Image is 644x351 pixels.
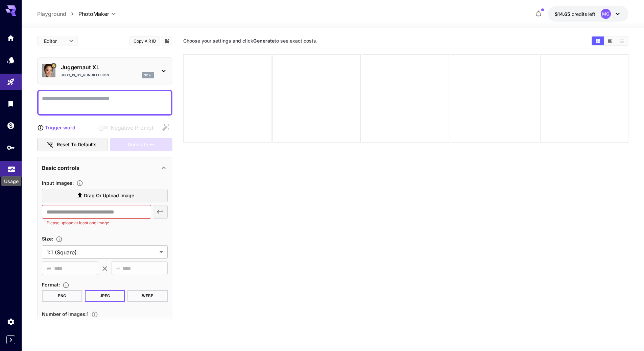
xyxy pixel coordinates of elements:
button: Show images in video view [604,36,616,45]
p: Please upload at least one image [47,220,146,226]
button: Reset to defaults [37,138,108,152]
span: Choose your settings and click to see exact costs. [183,38,317,44]
button: $14.6476MG [548,6,628,22]
button: JPEG [85,290,125,302]
div: Library [7,99,15,108]
div: MG [601,9,611,19]
p: Trigger word [45,124,75,131]
div: $14.6476 [555,10,595,18]
a: Playground [37,10,66,18]
p: Jugg_XI_by_RunDiffusion [61,73,109,78]
span: PhotoMaker [78,10,109,18]
span: Negative prompts are not compatible with the selected model. [97,123,159,132]
div: Show images in grid viewShow images in video viewShow images in list view [591,36,628,46]
button: PNG [42,290,82,302]
button: Add to library [164,37,170,45]
span: Format : [42,282,60,287]
div: Usage [1,176,21,186]
button: Specify how many images to generate in a single request. Each image generation will be charged se... [89,311,101,318]
button: Copy AIR ID [129,36,160,46]
button: Adjust the dimensions of the generated image by specifying its width and height in pixels, or sel... [53,236,65,243]
div: Certified Model – Vetted for best performance and includes a commercial license.Juggernaut XLJugg... [42,60,168,81]
div: Models [7,56,15,64]
span: Input Images : [42,180,74,186]
span: 1:1 (Square) [47,248,157,256]
span: H [116,265,120,272]
b: Generate [253,38,275,44]
label: Drag or upload image [42,189,168,203]
nav: breadcrumb [37,10,78,18]
div: Home [7,34,15,42]
span: Number of images : 1 [42,311,89,317]
div: Usage [7,164,16,173]
span: W [47,265,51,272]
span: Editor [44,37,65,45]
span: Drag or upload image [84,192,134,200]
p: sdxl [144,73,152,78]
button: Show images in list view [616,36,628,45]
button: Expand sidebar [6,335,15,344]
span: Size : [42,236,53,242]
button: WEBP [127,290,168,302]
button: Choose the file format for the output image. [60,282,72,289]
div: Basic controls [42,160,168,176]
div: Settings [7,318,15,326]
button: Upload a reference image to guide the result. This is needed for Image-to-Image or Inpainting. Su... [74,180,86,186]
span: Negative Prompt [111,124,153,132]
button: Trigger word [37,121,75,134]
div: Wallet [7,121,15,130]
button: Show images in grid view [592,36,604,45]
div: Playground [7,78,15,86]
span: credits left [572,11,595,17]
span: $14.65 [555,11,572,17]
p: Basic controls [42,164,79,172]
button: Certified Model – Vetted for best performance and includes a commercial license. [51,63,56,69]
p: Juggernaut XL [61,63,154,71]
div: API Keys [7,143,15,152]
